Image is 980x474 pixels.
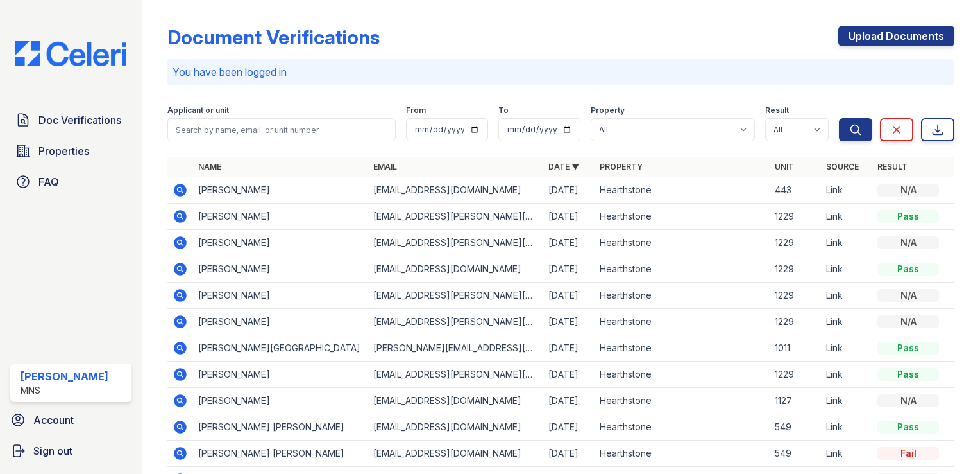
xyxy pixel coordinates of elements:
td: Hearthstone [595,177,770,204]
td: [PERSON_NAME] [193,177,368,204]
input: Search by name, email, or unit number [167,118,396,141]
label: To [498,105,509,116]
td: [PERSON_NAME][GEOGRAPHIC_DATA] [193,335,368,362]
td: [EMAIL_ADDRESS][PERSON_NAME][DOMAIN_NAME] [368,309,543,335]
td: [DATE] [543,256,595,283]
td: [PERSON_NAME] [193,362,368,388]
td: Hearthstone [595,230,770,256]
a: Name [198,162,221,171]
div: Pass [877,263,939,276]
td: Link [821,256,872,283]
td: Hearthstone [595,362,770,388]
td: Link [821,230,872,256]
div: Fail [877,447,939,460]
div: MNS [21,384,108,397]
div: Pass [877,210,939,223]
td: 1229 [770,309,821,335]
td: [PERSON_NAME] [193,256,368,283]
td: [PERSON_NAME] [193,230,368,256]
label: Property [591,105,625,116]
td: [EMAIL_ADDRESS][DOMAIN_NAME] [368,388,543,414]
td: 1229 [770,256,821,283]
td: [DATE] [543,441,595,467]
a: Source [826,162,859,171]
a: Sign out [5,438,137,464]
td: 1229 [770,362,821,388]
td: 1011 [770,335,821,362]
td: 549 [770,441,821,467]
td: [PERSON_NAME] [193,283,368,309]
td: [PERSON_NAME] [193,388,368,414]
a: Result [877,162,908,171]
a: Doc Verifications [10,107,131,133]
div: Pass [877,421,939,434]
td: 549 [770,414,821,441]
div: Pass [877,342,939,355]
td: 1229 [770,230,821,256]
div: Pass [877,368,939,381]
label: From [406,105,426,116]
td: [DATE] [543,335,595,362]
td: [EMAIL_ADDRESS][DOMAIN_NAME] [368,414,543,441]
td: [DATE] [543,283,595,309]
td: Link [821,388,872,414]
td: Hearthstone [595,204,770,230]
td: 1127 [770,388,821,414]
td: Link [821,335,872,362]
td: 443 [770,177,821,204]
div: N/A [877,236,939,249]
td: [PERSON_NAME] [193,309,368,335]
div: N/A [877,394,939,407]
label: Applicant or unit [167,105,229,116]
span: Sign out [33,443,72,459]
a: FAQ [10,169,131,195]
td: Link [821,177,872,204]
td: Link [821,362,872,388]
td: Link [821,414,872,441]
div: N/A [877,315,939,328]
div: N/A [877,289,939,302]
td: Hearthstone [595,283,770,309]
td: Link [821,441,872,467]
a: Upload Documents [838,26,954,46]
td: 1229 [770,204,821,230]
td: [PERSON_NAME] [PERSON_NAME] [193,441,368,467]
td: Hearthstone [595,388,770,414]
span: Properties [38,143,89,159]
a: Date ▼ [548,162,579,171]
td: Hearthstone [595,414,770,441]
div: [PERSON_NAME] [21,369,108,384]
label: Result [765,105,789,116]
td: [DATE] [543,204,595,230]
td: [DATE] [543,414,595,441]
td: [EMAIL_ADDRESS][PERSON_NAME][DOMAIN_NAME] [368,362,543,388]
a: Email [373,162,397,171]
td: Link [821,309,872,335]
div: N/A [877,184,939,197]
td: [EMAIL_ADDRESS][DOMAIN_NAME] [368,441,543,467]
td: Hearthstone [595,335,770,362]
div: Document Verifications [167,26,380,49]
a: Unit [775,162,794,171]
img: CE_Logo_Blue-a8612792a0a2168367f1c8372b55b34899dd931a85d93a1a3d3e32e68fde9ad4.png [5,41,137,66]
td: [PERSON_NAME] [193,204,368,230]
span: FAQ [38,174,59,189]
td: Hearthstone [595,441,770,467]
td: Link [821,283,872,309]
td: 1229 [770,283,821,309]
td: [DATE] [543,309,595,335]
td: [DATE] [543,230,595,256]
td: [EMAIL_ADDRESS][DOMAIN_NAME] [368,177,543,204]
span: Doc Verifications [38,112,121,128]
a: Account [5,407,137,433]
td: Link [821,204,872,230]
td: [DATE] [543,177,595,204]
a: Properties [10,138,131,164]
td: [EMAIL_ADDRESS][PERSON_NAME][DOMAIN_NAME] [368,230,543,256]
td: [PERSON_NAME][EMAIL_ADDRESS][DOMAIN_NAME] [368,335,543,362]
td: [EMAIL_ADDRESS][PERSON_NAME][DOMAIN_NAME] [368,204,543,230]
td: [DATE] [543,362,595,388]
p: You have been logged in [173,64,949,80]
a: Property [600,162,643,171]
